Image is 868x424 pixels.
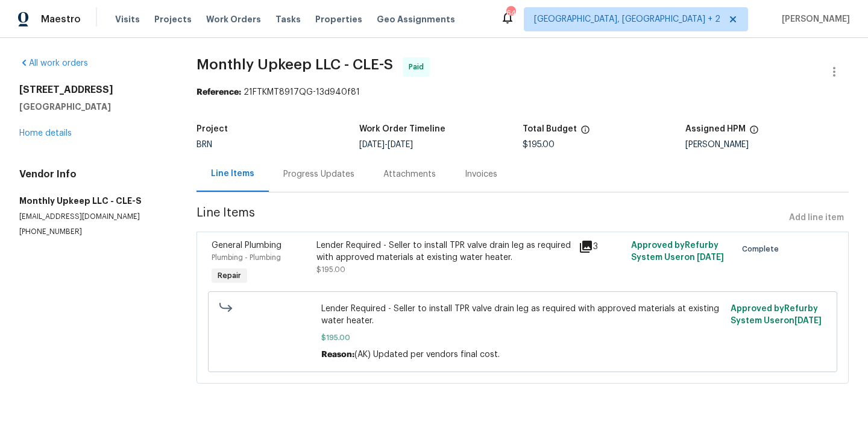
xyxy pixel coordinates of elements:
span: [DATE] [794,317,822,325]
span: [DATE] [359,141,385,149]
span: Plumbing - Plumbing [212,254,281,261]
span: Monthly Upkeep LLC - CLE-S [197,57,393,72]
span: Projects [154,13,192,25]
span: The hpm assigned to this work order. [749,125,759,141]
h4: Vendor Info [19,168,168,180]
div: Lender Required - Seller to install TPR valve drain leg as required with approved materials at ex... [316,239,571,264]
div: 3 [579,239,624,254]
span: Repair [213,270,246,282]
span: Complete [742,243,784,255]
div: 64 [506,7,515,19]
span: Work Orders [206,13,261,25]
a: Home details [19,129,72,138]
span: Geo Assignments [377,13,455,25]
span: [GEOGRAPHIC_DATA], [GEOGRAPHIC_DATA] + 2 [534,13,720,25]
span: Reason: [321,350,354,359]
span: (AK) Updated per vendors final cost. [354,350,500,359]
span: [DATE] [388,141,413,149]
span: Lender Required - Seller to install TPR valve drain leg as required with approved materials at ex... [321,303,723,327]
div: 21FTKMT8917QG-13d940f81 [197,86,849,98]
div: Progress Updates [283,168,354,180]
span: Tasks [275,15,301,24]
span: BRN [197,141,212,149]
span: The total cost of line items that have been proposed by Opendoor. This sum includes line items th... [580,125,590,141]
h5: [GEOGRAPHIC_DATA] [19,101,168,113]
p: [PHONE_NUMBER] [19,227,168,237]
p: [EMAIL_ADDRESS][DOMAIN_NAME] [19,212,168,222]
h5: Work Order Timeline [359,125,445,133]
h2: [STREET_ADDRESS] [19,84,168,96]
span: Approved by Refurby System User on [731,305,822,325]
span: $195.00 [523,141,555,149]
a: All work orders [19,59,88,68]
span: [DATE] [697,253,724,262]
span: $195.00 [321,332,723,344]
span: [PERSON_NAME] [777,13,850,25]
span: - [359,141,413,149]
h5: Monthly Upkeep LLC - CLE-S [19,195,168,207]
h5: Project [197,125,228,133]
span: Line Items [197,207,784,229]
b: Reference: [197,88,241,97]
span: Maestro [41,13,81,25]
span: Properties [315,13,362,25]
span: Paid [409,61,429,73]
span: Approved by Refurby System User on [631,241,724,262]
div: Line Items [211,168,254,180]
h5: Assigned HPM [685,125,746,133]
div: Attachments [383,168,436,180]
div: [PERSON_NAME] [685,141,849,149]
span: $195.00 [316,266,345,273]
span: Visits [115,13,140,25]
span: General Plumbing [212,241,281,250]
div: Invoices [465,168,497,180]
h5: Total Budget [523,125,577,133]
